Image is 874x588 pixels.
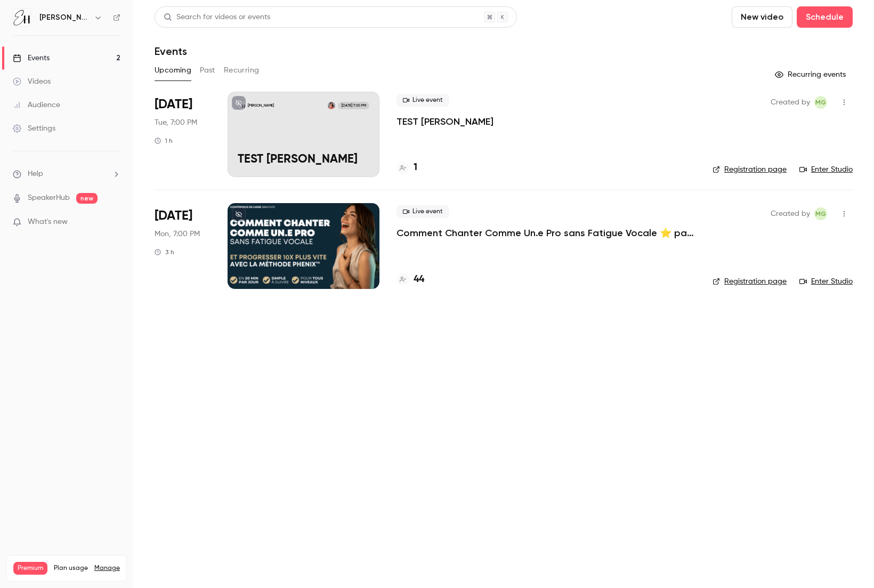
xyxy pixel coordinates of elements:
[54,564,88,573] span: Plan usage
[13,100,60,110] div: Audience
[396,272,424,287] a: 44
[155,62,191,79] button: Upcoming
[396,160,417,175] a: 1
[13,53,50,63] div: Events
[76,193,98,204] span: new
[13,168,120,180] li: help-dropdown-opener
[28,216,68,228] span: What's new
[815,96,826,109] span: MG
[13,76,51,87] div: Videos
[799,164,853,175] a: Enter Studio
[814,96,827,109] span: Marco Gomes
[396,227,695,239] a: Comment Chanter Comme Un.e Pro sans Fatigue Vocale ⭐️ par [PERSON_NAME]
[155,45,187,58] h1: Events
[713,164,787,175] a: Registration page
[28,192,70,204] a: SpeakerHub
[248,103,274,108] p: [PERSON_NAME]
[155,229,200,239] span: Mon, 7:00 PM
[328,102,335,109] img: Elena Hurstel
[164,12,270,23] div: Search for videos or events
[28,168,43,180] span: Help
[94,564,120,573] a: Manage
[155,203,211,288] div: Oct 13 Mon, 7:00 PM (Europe/Tirane)
[238,153,369,167] p: TEST [PERSON_NAME]
[155,117,197,128] span: Tue, 7:00 PM
[155,92,211,177] div: Oct 7 Tue, 7:00 PM (Europe/Tirane)
[771,96,810,109] span: Created by
[39,12,90,23] h6: [PERSON_NAME]
[771,207,810,220] span: Created by
[814,207,827,220] span: Marco Gomes
[13,9,30,26] img: Elena Hurstel
[396,205,449,218] span: Live event
[414,160,417,175] h4: 1
[224,62,260,79] button: Recurring
[228,92,379,177] a: TEST ALICE - WLO[PERSON_NAME]Elena Hurstel[DATE] 7:00 PMTEST [PERSON_NAME]
[155,207,192,224] span: [DATE]
[155,96,192,113] span: [DATE]
[13,123,55,134] div: Settings
[155,248,174,256] div: 3 h
[414,272,424,287] h4: 44
[13,562,47,575] span: Premium
[797,6,853,28] button: Schedule
[770,66,853,83] button: Recurring events
[396,94,449,107] span: Live event
[799,276,853,287] a: Enter Studio
[200,62,215,79] button: Past
[338,102,369,109] span: [DATE] 7:00 PM
[713,276,787,287] a: Registration page
[396,115,493,128] a: TEST [PERSON_NAME]
[155,136,173,145] div: 1 h
[815,207,826,220] span: MG
[732,6,792,28] button: New video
